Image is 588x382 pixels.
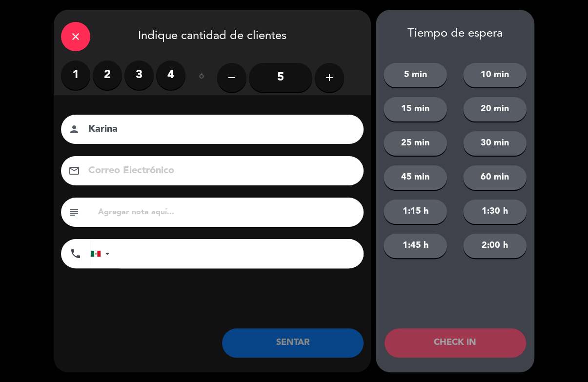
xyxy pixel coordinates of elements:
button: CHECK IN [385,328,526,358]
button: 1:15 h [384,200,447,224]
button: remove [217,63,246,92]
button: 10 min [463,63,527,87]
input: Agregar nota aquí... [97,205,356,219]
i: remove [226,72,238,83]
button: 60 min [463,165,527,190]
button: 25 min [384,131,447,156]
label: 1 [61,60,90,90]
div: Tiempo de espera [376,27,534,41]
button: 20 min [463,97,527,121]
i: close [70,31,81,42]
button: 1:45 h [384,234,447,258]
button: 1:30 h [463,200,527,224]
button: add [315,63,344,92]
i: person [68,123,80,135]
input: Correo Electrónico [87,162,351,180]
i: subject [68,206,80,218]
div: ó [185,60,217,95]
label: 2 [93,60,122,90]
i: phone [70,248,81,260]
button: 5 min [384,63,447,87]
button: SENTAR [222,328,364,358]
label: 4 [156,60,185,90]
button: 30 min [463,131,527,156]
label: 3 [124,60,154,90]
i: add [324,72,335,83]
div: Mexico (México): +52 [91,240,113,268]
div: Indique cantidad de clientes [54,10,371,60]
button: 2:00 h [463,234,527,258]
i: email [68,165,80,177]
input: Nombre del cliente [87,121,351,138]
button: 45 min [384,165,447,190]
button: 15 min [384,97,447,121]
